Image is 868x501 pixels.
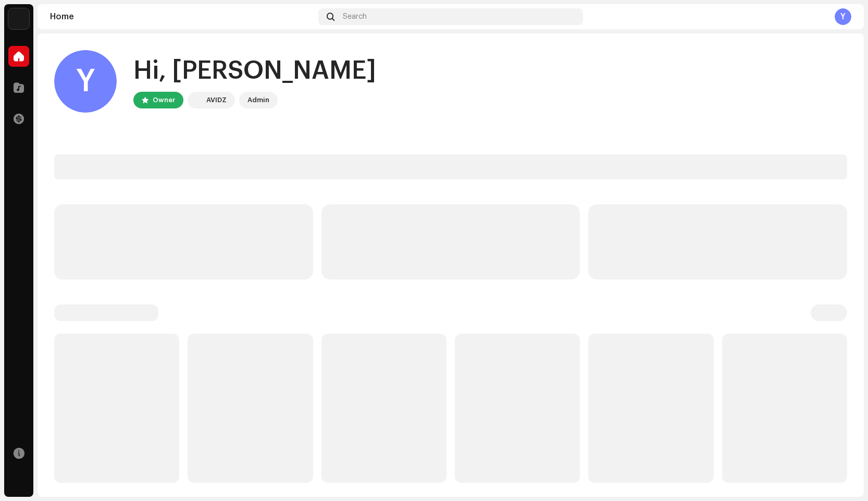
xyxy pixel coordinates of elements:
img: 10d72f0b-d06a-424f-aeaa-9c9f537e57b6 [8,8,29,29]
div: Admin [247,94,269,106]
div: Owner [153,94,175,106]
div: AVIDZ [206,94,227,106]
div: Y [54,50,117,113]
span: Search [343,13,367,21]
div: Hi, [PERSON_NAME] [133,54,376,88]
div: Y [835,8,851,25]
img: 10d72f0b-d06a-424f-aeaa-9c9f537e57b6 [190,94,202,106]
div: Home [50,13,314,21]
